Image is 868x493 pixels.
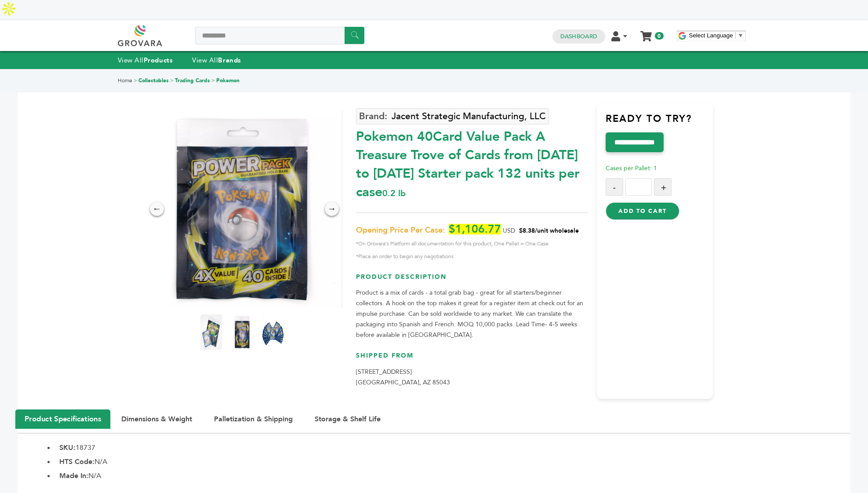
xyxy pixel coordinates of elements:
p: Product is a mix of cards - a total grab bag - great for all starters/beginner collectors. A hook... [356,288,588,340]
span: > [170,77,174,84]
span: 0 [655,32,663,40]
button: + [654,178,672,196]
span: ​ [735,32,736,39]
strong: Products [144,56,173,65]
a: Trading Cards [175,77,210,84]
img: Pokemon 40-Card Value Pack – A Treasure Trove of Cards from 1996 to 2024 - Starter pack! 132 unit... [231,314,253,350]
a: Home [118,77,132,84]
b: HTS Code: [59,457,94,467]
span: $1,106.77 [449,224,501,234]
b: SKU: [59,443,76,453]
button: Storage & Shelf Life [306,410,389,428]
p: [STREET_ADDRESS] [GEOGRAPHIC_DATA], AZ 85043 [356,367,588,388]
strong: Brands [218,56,241,65]
span: *Place an order to begin any negotiations [356,251,588,262]
button: - [606,178,623,196]
a: View AllBrands [192,56,241,65]
a: View AllProducts [118,56,173,65]
a: My Cart [641,28,651,37]
b: Made In: [59,471,88,481]
a: Dashboard [560,33,597,40]
img: Pokemon 40-Card Value Pack – A Treasure Trove of Cards from 1996 to 2024 - Starter pack! 132 unit... [262,314,284,350]
button: Add to Cart [606,202,679,220]
span: > [211,77,215,84]
a: Collectables [138,77,169,84]
img: Pokemon 40-Card Value Pack – A Treasure Trove of Cards from 1996 to 2024 - Starter pack! 132 unit... [143,110,341,308]
h3: Ready to try? [606,112,713,132]
span: Select Language [689,32,733,39]
li: N/A [55,456,850,467]
span: Opening Price Per Case: [356,225,445,236]
input: Search a product or brand... [195,27,364,44]
img: Pokemon 40-Card Value Pack – A Treasure Trove of Cards from 1996 to 2024 - Starter pack! 132 unit... [200,314,222,350]
a: Pokemon [216,77,240,84]
span: > [134,77,137,84]
span: ▼ [738,32,744,39]
h3: Shipped From [356,351,588,367]
span: $8.38/unit wholesale [519,226,579,235]
div: Pokemon 40Card Value Pack A Treasure Trove of Cards from [DATE] to [DATE] Starter pack 132 units ... [356,123,588,201]
button: Palletization & Shipping [205,410,301,428]
div: → [325,202,339,216]
span: Cases per Pallet: 1 [606,164,657,172]
li: 18737 [55,442,850,453]
a: Select Language​ [689,32,744,39]
span: USD [503,226,515,235]
a: Jacent Strategic Manufacturing, LLC [356,108,549,124]
h3: Product Description [356,273,588,288]
div: ← [150,202,164,216]
span: 0.2 lb [382,187,406,199]
button: Dimensions & Weight [113,410,201,428]
span: *On Grovara's Platform all documentation for this product, One Pallet = One Case [356,238,588,249]
li: N/A [55,471,850,481]
button: Product Specifications [15,409,110,429]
